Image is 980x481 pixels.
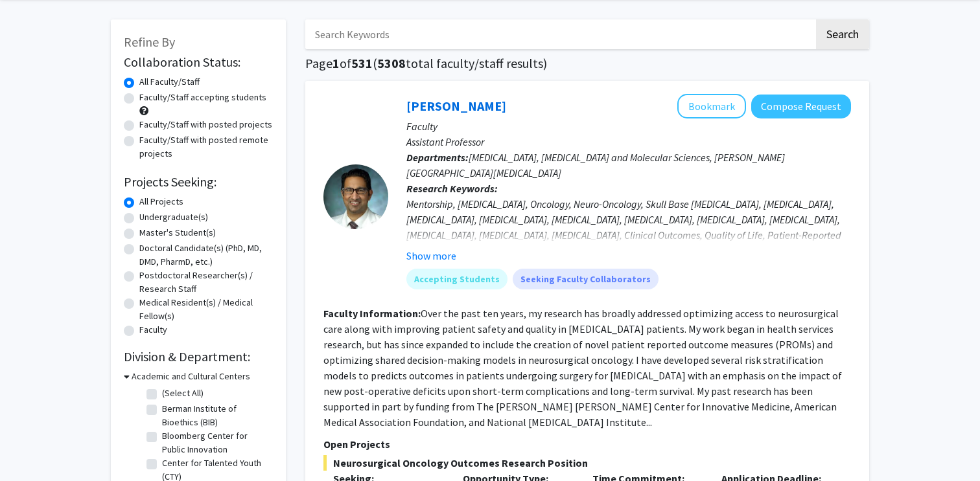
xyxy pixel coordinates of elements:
label: Doctoral Candidate(s) (PhD, MD, DMD, PharmD, etc.) [139,241,273,269]
p: Faculty [406,118,851,134]
label: Faculty/Staff with posted remote projects [139,133,273,161]
label: All Faculty/Staff [139,75,200,89]
label: All Projects [139,195,183,208]
span: Refine By [124,34,175,50]
input: Search Keywords [305,19,814,49]
label: Master's Student(s) [139,226,216,240]
label: Faculty/Staff accepting students [139,91,266,104]
h2: Projects Seeking: [124,174,273,190]
b: Research Keywords: [406,182,498,195]
button: Search [816,19,869,49]
p: Assistant Professor [406,134,851,150]
b: Faculty Information: [323,307,421,320]
button: Show more [406,248,456,263]
label: (Select All) [162,386,204,400]
fg-read-more: Over the past ten years, my research has broadly addressed optimizing access to neurosurgical car... [323,307,842,429]
span: 5308 [377,55,406,71]
span: [MEDICAL_DATA], [MEDICAL_DATA] and Molecular Sciences, [PERSON_NAME][GEOGRAPHIC_DATA][MEDICAL_DATA] [406,151,785,179]
span: 531 [351,55,373,71]
p: Open Projects [323,436,851,452]
label: Berman Institute of Bioethics (BIB) [162,402,270,429]
mat-chip: Seeking Faculty Collaborators [513,269,659,289]
label: Undergraduate(s) [139,210,208,224]
mat-chip: Accepting Students [406,269,507,289]
label: Bloomberg Center for Public Innovation [162,429,270,456]
button: Compose Request to Raj Mukherjee [751,95,851,118]
h1: Page of ( total faculty/staff results) [305,56,869,71]
label: Faculty [139,323,167,337]
a: [PERSON_NAME] [406,98,506,114]
h3: Academic and Cultural Centers [132,370,250,383]
button: Add Raj Mukherjee to Bookmarks [677,94,746,118]
label: Faculty/Staff with posted projects [139,118,272,131]
span: 1 [332,55,340,71]
h2: Collaboration Status: [124,54,273,70]
b: Departments: [406,151,469,164]
label: Postdoctoral Researcher(s) / Research Staff [139,269,273,296]
iframe: Chat [10,423,55,471]
span: Neurosurgical Oncology Outcomes Research Position [323,455,851,471]
label: Medical Resident(s) / Medical Fellow(s) [139,296,273,323]
h2: Division & Department: [124,349,273,364]
div: Mentorship, [MEDICAL_DATA], Oncology, Neuro-Oncology, Skull Base [MEDICAL_DATA], [MEDICAL_DATA], ... [406,196,851,289]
